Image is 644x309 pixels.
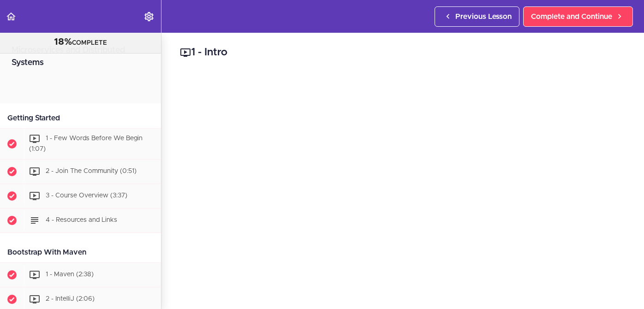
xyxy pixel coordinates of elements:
[6,11,17,22] svg: Back to course curriculum
[143,11,155,22] svg: Settings Menu
[455,11,512,22] span: Previous Lesson
[180,45,626,60] h2: 1 - Intro
[46,192,127,199] span: 3 - Course Overview (3:37)
[531,11,612,22] span: Complete and Continue
[46,217,117,223] span: 4 - Resources and Links
[12,36,149,48] div: COMPLETE
[46,296,95,302] span: 2 - IntelliJ (2:06)
[46,271,94,278] span: 1 - Maven (2:38)
[46,168,137,174] span: 2 - Join The Community (0:51)
[29,135,143,152] span: 1 - Few Words Before We Begin (1:07)
[54,37,72,47] span: 18%
[435,6,519,27] a: Previous Lesson
[523,6,633,27] a: Complete and Continue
